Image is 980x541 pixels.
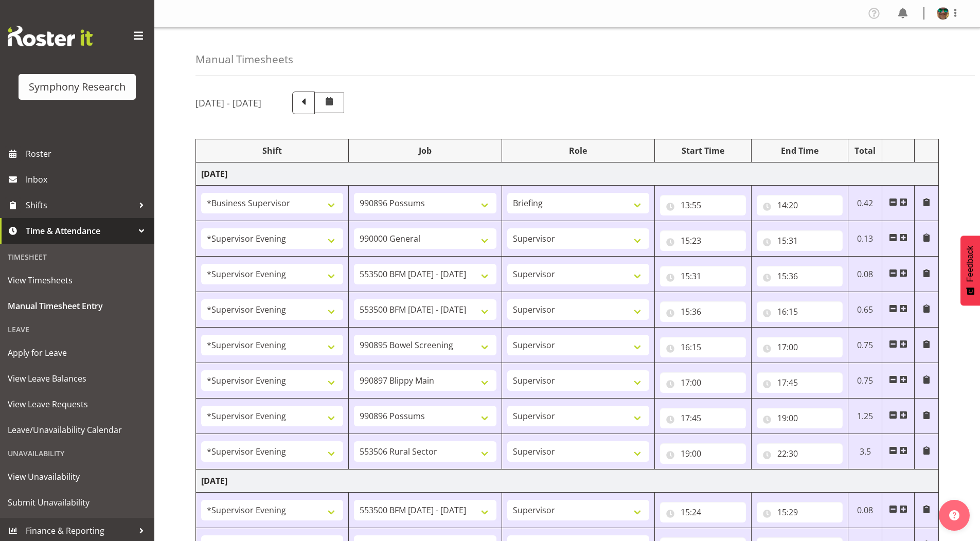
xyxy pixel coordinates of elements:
[3,366,152,391] a: View Leave Balances
[8,495,147,510] span: Submit Unavailability
[660,502,746,522] input: Click to select...
[8,396,147,412] span: View Leave Requests
[757,301,843,322] input: Click to select...
[757,230,843,251] input: Click to select...
[26,523,134,538] span: Finance & Reporting
[660,337,746,357] input: Click to select...
[3,443,152,464] div: Unavailability
[8,345,147,360] span: Apply for Leave
[195,97,261,109] h5: [DATE] - [DATE]
[3,246,152,267] div: Timesheet
[29,79,126,95] div: Symphony Research
[937,7,949,20] img: said-a-husainf550afc858a57597b0cc8f557ce64376.png
[757,372,843,393] input: Click to select...
[660,266,746,286] input: Click to select...
[354,145,496,157] div: Job
[26,146,149,161] span: Roster
[660,230,746,251] input: Click to select...
[848,363,882,399] td: 0.75
[3,319,152,340] div: Leave
[848,257,882,292] td: 0.08
[3,417,152,443] a: Leave/Unavailability Calendar
[848,186,882,221] td: 0.42
[8,273,147,288] span: View Timesheets
[949,510,959,520] img: help-xxl-2.png
[8,371,147,386] span: View Leave Balances
[3,267,152,293] a: View Timesheets
[966,246,975,282] span: Feedback
[757,337,843,357] input: Click to select...
[660,443,746,464] input: Click to select...
[3,293,152,319] a: Manual Timesheet Entry
[8,422,147,438] span: Leave/Unavailability Calendar
[196,470,939,493] td: [DATE]
[8,298,147,314] span: Manual Timesheet Entry
[201,145,343,157] div: Shift
[660,195,746,215] input: Click to select...
[848,328,882,363] td: 0.75
[507,145,649,157] div: Role
[848,221,882,257] td: 0.13
[26,172,149,187] span: Inbox
[660,301,746,322] input: Click to select...
[848,493,882,528] td: 0.08
[195,53,293,65] h4: Manual Timesheets
[26,197,134,213] span: Shifts
[3,490,152,515] a: Submit Unavailability
[660,408,746,428] input: Click to select...
[26,223,134,239] span: Time & Attendance
[660,372,746,393] input: Click to select...
[660,145,746,157] div: Start Time
[8,469,147,484] span: View Unavailability
[853,145,877,157] div: Total
[3,464,152,490] a: View Unavailability
[3,391,152,417] a: View Leave Requests
[757,195,843,215] input: Click to select...
[848,292,882,328] td: 0.65
[8,26,93,46] img: Rosterit website logo
[196,163,939,186] td: [DATE]
[757,502,843,522] input: Click to select...
[757,443,843,464] input: Click to select...
[757,408,843,428] input: Click to select...
[3,340,152,366] a: Apply for Leave
[757,266,843,286] input: Click to select...
[848,399,882,434] td: 1.25
[960,236,980,305] button: Feedback - Show survey
[757,145,843,157] div: End Time
[848,434,882,470] td: 3.5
